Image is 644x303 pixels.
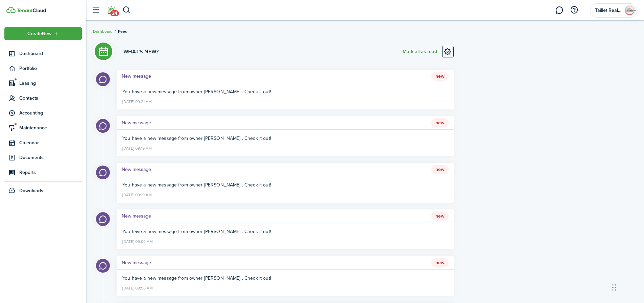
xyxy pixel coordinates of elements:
span: Leasing [19,80,82,87]
span: Maintenance [19,124,82,131]
span: New [431,118,449,128]
span: You have a new message from owner [PERSON_NAME] . Check it out! [122,228,271,235]
a: Dashboard [93,28,113,34]
a: Messaging [553,2,566,19]
span: New [431,258,449,268]
button: Open resource center [568,4,580,16]
button: Mark all as read [403,46,437,57]
span: Taillet Real Estate and Property Management [595,8,622,13]
img: TenantCloud [17,8,46,12]
span: Portfolio [19,65,82,72]
a: Reports [4,166,82,179]
span: Feed [118,28,127,34]
button: Open menu [590,3,637,18]
time: [DATE] 09:19 AM [122,143,152,152]
span: Dashboard [19,50,82,57]
span: Downloads [19,187,43,194]
span: New [431,211,449,221]
time: [DATE] 09:02 AM [122,236,153,245]
a: Dashboard [4,47,82,60]
time: [DATE] 08:56 AM [122,283,153,292]
img: Taillet Real Estate and Property Management [625,5,636,16]
h5: New message [122,119,151,126]
h5: New message [122,259,151,266]
button: Search [122,4,131,16]
span: Contacts [19,95,82,102]
h5: New message [122,73,151,80]
span: Documents [19,154,82,161]
img: TenantCloud [6,7,16,13]
span: You have a new message from owner [PERSON_NAME] . Check it out! [122,181,271,188]
button: Open sidebar [89,4,102,17]
span: Accounting [19,109,82,117]
span: You have a new message from owner [PERSON_NAME] . Check it out! [122,135,271,142]
span: New [431,165,449,174]
button: Open menu [4,27,82,40]
span: Calendar [19,139,82,146]
time: [DATE] 09:19 AM [122,190,152,199]
div: Drag [612,277,616,298]
h3: What's new? [123,48,159,56]
span: Create New [27,31,52,36]
time: [DATE] 09:21 AM [122,97,152,105]
span: You have a new message from owner [PERSON_NAME] . Check it out! [122,275,271,282]
h5: New message [122,212,151,220]
span: Reports [19,169,82,176]
span: New [431,72,449,81]
span: You have a new message from owner [PERSON_NAME] . Check it out! [122,88,271,95]
iframe: Chat Widget [610,271,644,303]
h5: New message [122,166,151,173]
